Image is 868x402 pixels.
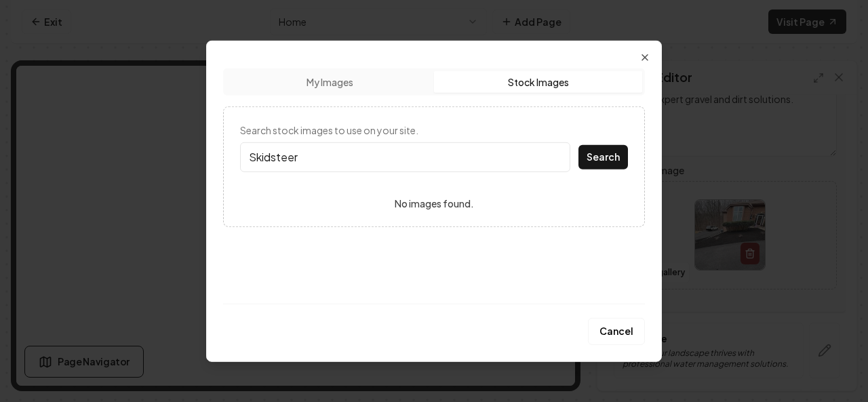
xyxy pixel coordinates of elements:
[588,318,645,345] button: Cancel
[240,123,628,136] label: Search stock images to use on your site.
[395,196,474,209] div: No images found.
[434,71,642,92] button: Stock Images
[578,144,628,169] button: Search
[240,142,570,172] input: Search for images..
[226,71,434,92] button: My Images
